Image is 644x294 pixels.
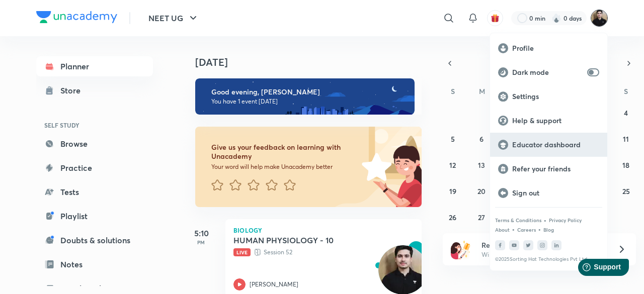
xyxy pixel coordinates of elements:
a: Profile [490,36,607,60]
p: Help & support [512,116,599,125]
p: Educator dashboard [512,140,599,149]
p: © 2025 Sorting Hat Technologies Pvt Ltd [495,256,602,262]
a: Help & support [490,109,607,133]
div: • [512,225,515,234]
p: Refer your friends [512,164,599,173]
p: Sign out [512,188,599,198]
a: Blog [543,227,554,233]
iframe: Help widget launcher [554,255,633,283]
a: About [495,227,510,233]
div: • [543,216,547,225]
p: Profile [512,44,599,53]
a: Terms & Conditions [495,217,541,223]
a: Careers [517,227,536,233]
a: Privacy Policy [549,217,582,223]
div: • [538,225,541,234]
p: Settings [512,92,599,101]
p: Dark mode [512,68,583,77]
a: Refer your friends [490,157,607,181]
a: Educator dashboard [490,133,607,157]
a: Settings [490,84,607,109]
